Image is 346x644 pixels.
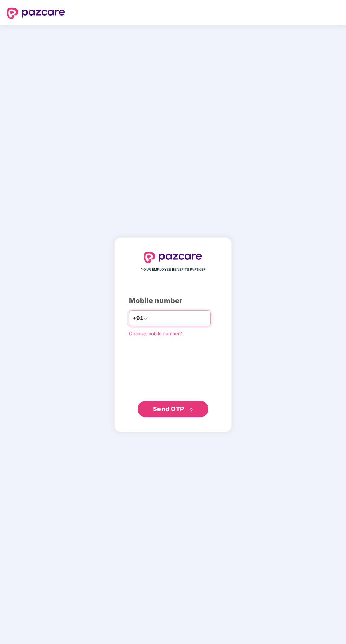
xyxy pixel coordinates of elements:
span: Send OTP [153,405,184,413]
button: Send OTPdouble-right [138,401,208,417]
a: Change mobile number? [129,331,182,336]
span: double-right [189,407,193,412]
span: YOUR EMPLOYEE BENEFITS PARTNER [141,267,205,272]
img: logo [144,252,202,263]
img: logo [7,8,65,19]
span: down [143,316,148,320]
div: Mobile number [129,295,217,306]
span: +91 [133,314,143,323]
